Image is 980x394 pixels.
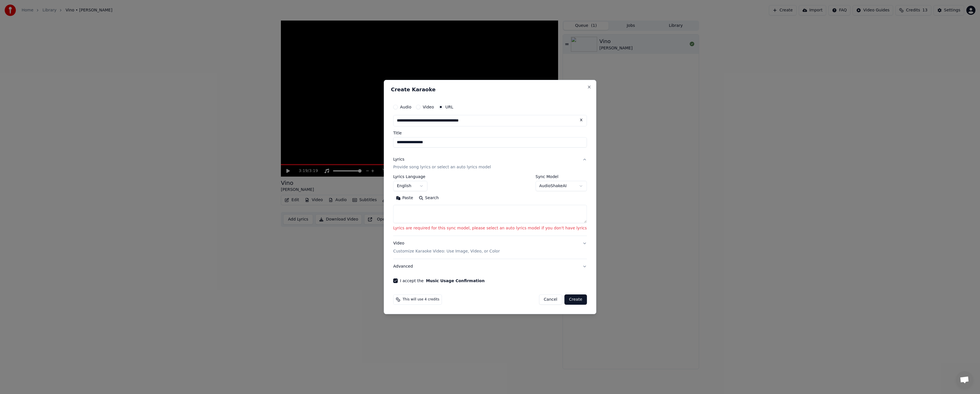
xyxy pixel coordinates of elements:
button: Cancel [539,294,562,305]
label: Audio [400,105,411,109]
span: This will use 4 credits [403,297,439,302]
button: Advanced [393,259,587,274]
button: VideoCustomize Karaoke Video: Use Image, Video, or Color [393,236,587,259]
button: Create [564,294,587,305]
button: Paste [393,194,416,203]
button: I accept the [426,279,485,283]
p: Customize Karaoke Video: Use Image, Video, or Color [393,248,500,254]
div: Lyrics [393,157,404,162]
label: Title [393,131,587,135]
h2: Create Karaoke [391,87,589,92]
p: Provide song lyrics or select an auto lyrics model [393,165,491,170]
button: LyricsProvide song lyrics or select an auto lyrics model [393,152,587,175]
button: Search [416,194,442,203]
div: LyricsProvide song lyrics or select an auto lyrics model [393,175,587,236]
label: Sync Model [536,175,587,179]
p: Lyrics are required for this sync model, please select an auto lyrics model if you don't have lyrics [393,226,587,231]
div: Video [393,241,500,254]
label: Lyrics Language [393,175,427,179]
label: URL [445,105,453,109]
label: Video [423,105,434,109]
label: I accept the [400,279,485,283]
